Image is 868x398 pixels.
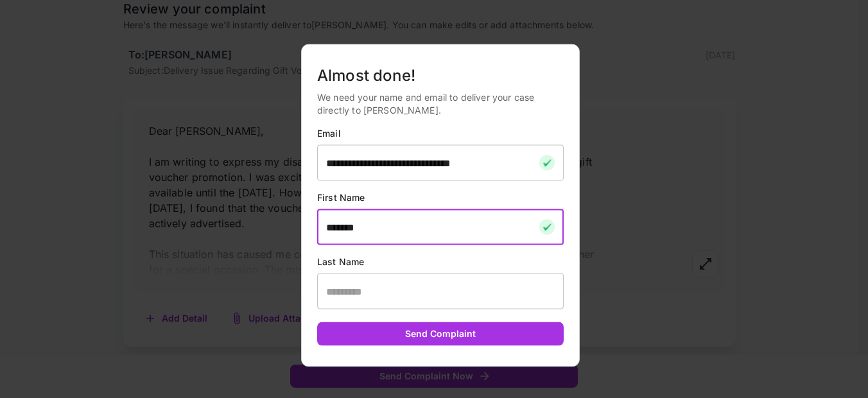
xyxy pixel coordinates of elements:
p: First Name [317,191,564,204]
img: checkmark [539,220,555,235]
h5: Almost done! [317,65,564,86]
p: We need your name and email to deliver your case directly to [PERSON_NAME]. [317,91,564,117]
img: checkmark [539,155,555,171]
button: Send Complaint [317,322,564,346]
p: Email [317,127,564,140]
p: Last Name [317,255,564,268]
